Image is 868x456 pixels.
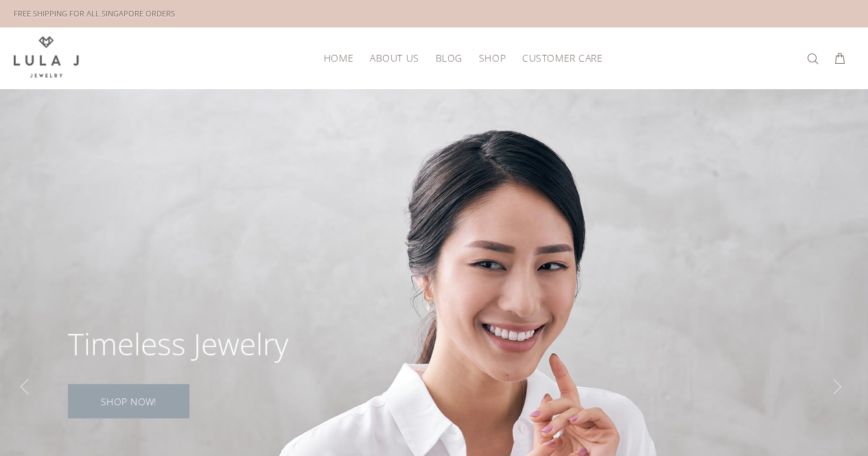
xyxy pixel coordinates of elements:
span: About Us [370,53,419,63]
span: Shop [479,53,506,63]
span: Customer Care [522,53,602,63]
a: Customer Care [514,47,602,69]
span: Blog [435,53,462,63]
div: FREE SHIPPING FOR ALL SINGAPORE ORDERS [14,6,175,21]
div: Timeless Jewelry [68,328,288,359]
a: Blog [427,47,470,69]
a: SHOP NOW! [68,384,189,418]
a: HOME [316,47,362,69]
a: About Us [362,47,427,69]
span: HOME [324,53,353,63]
a: Shop [471,47,514,69]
